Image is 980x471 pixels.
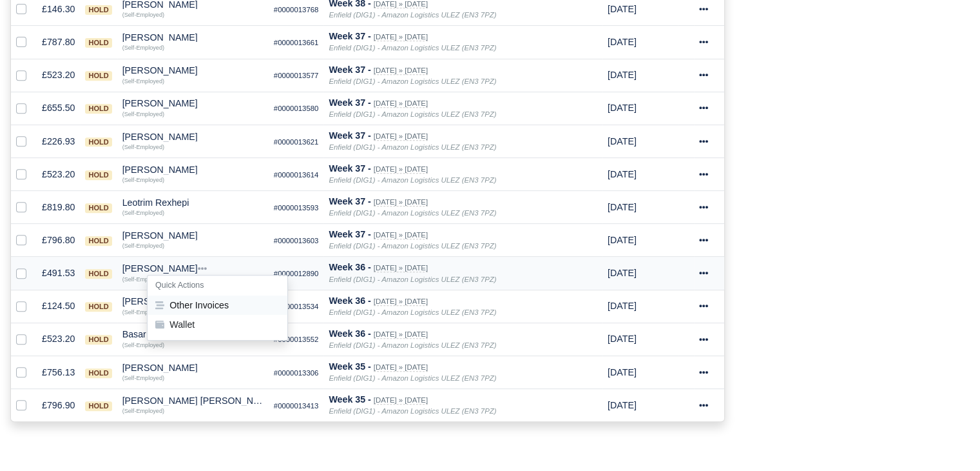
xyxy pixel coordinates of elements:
[122,330,264,339] div: Basar Gundogan
[122,396,264,405] div: [PERSON_NAME] [PERSON_NAME]
[608,4,637,14] span: 1 week from now
[274,303,319,310] small: #0000013534
[122,264,264,273] div: [PERSON_NAME]
[329,143,496,151] i: Enfield (DIG1) - Amazon Logistics ULEZ (EN3 7PZ)
[37,356,80,388] td: £756.13
[122,243,164,249] small: (Self-Employed)
[122,66,264,75] div: [PERSON_NAME]
[374,165,428,174] small: [DATE] » [DATE]
[329,308,496,316] i: Enfield (DIG1) - Amazon Logistics ULEZ (EN3 7PZ)
[122,231,264,240] div: [PERSON_NAME]
[122,33,264,42] div: [PERSON_NAME]
[122,276,164,283] small: (Self-Employed)
[122,408,164,414] small: (Self-Employed)
[122,198,264,207] div: Leotrim Rexhepi
[608,169,637,179] span: 1 day from now
[274,72,319,79] small: #0000013577
[274,138,319,146] small: #0000013621
[85,38,111,48] span: hold
[122,165,264,174] div: [PERSON_NAME]
[374,198,428,206] small: [DATE] » [DATE]
[329,31,370,41] strong: Week 37 -
[122,12,164,18] small: (Self-Employed)
[122,177,164,183] small: (Self-Employed)
[148,315,287,334] button: Wallet
[608,301,637,311] span: 5 days ago
[329,110,496,118] i: Enfield (DIG1) - Amazon Logistics ULEZ (EN3 7PZ)
[37,389,80,422] td: £796.90
[148,276,287,296] h6: Quick Actions
[274,171,319,179] small: #0000013614
[329,296,370,306] strong: Week 36 -
[329,44,496,52] i: Enfield (DIG1) - Amazon Logistics ULEZ (EN3 7PZ)
[329,196,370,206] strong: Week 37 -
[37,224,80,257] td: £796.80
[148,296,287,315] button: Other Invoices
[374,396,428,405] small: [DATE] » [DATE]
[374,99,428,108] small: [DATE] » [DATE]
[608,400,637,410] span: 1 week ago
[37,323,80,356] td: £523.20
[37,125,80,157] td: £226.93
[122,375,164,381] small: (Self-Employed)
[122,111,164,117] small: (Self-Employed)
[122,144,164,150] small: (Self-Employed)
[916,409,980,471] iframe: Chat Widget
[85,104,111,114] span: hold
[274,402,319,410] small: #0000013413
[85,401,111,411] span: hold
[608,334,637,344] span: 5 days ago
[85,71,111,81] span: hold
[122,132,264,141] div: [PERSON_NAME]
[122,45,164,51] small: (Self-Employed)
[329,77,496,85] i: Enfield (DIG1) - Amazon Logistics ULEZ (EN3 7PZ)
[329,374,496,382] i: Enfield (DIG1) - Amazon Logistics ULEZ (EN3 7PZ)
[374,231,428,239] small: [DATE] » [DATE]
[329,328,370,339] strong: Week 36 -
[608,70,637,80] span: 1 day from now
[274,204,319,212] small: #0000013593
[329,130,370,141] strong: Week 37 -
[329,97,370,108] strong: Week 37 -
[608,268,637,278] span: 5 days ago
[274,39,319,46] small: #0000013661
[608,202,637,212] span: 1 day from now
[85,335,111,345] span: hold
[374,330,428,339] small: [DATE] » [DATE]
[122,309,164,316] small: (Self-Employed)
[37,191,80,224] td: £819.80
[329,361,370,372] strong: Week 35 -
[374,33,428,41] small: [DATE] » [DATE]
[37,290,80,323] td: £124.50
[329,262,370,272] strong: Week 36 -
[85,137,111,147] span: hold
[329,209,496,217] i: Enfield (DIG1) - Amazon Logistics ULEZ (EN3 7PZ)
[37,257,80,290] td: £491.53
[608,367,637,377] span: 1 week ago
[608,136,637,146] span: 1 day from now
[329,407,496,415] i: Enfield (DIG1) - Amazon Logistics ULEZ (EN3 7PZ)
[329,276,496,283] i: Enfield (DIG1) - Amazon Logistics ULEZ (EN3 7PZ)
[608,37,637,47] span: 1 day from now
[122,363,264,372] div: [PERSON_NAME]
[85,269,111,279] span: hold
[329,229,370,239] strong: Week 37 -
[85,170,111,180] span: hold
[374,66,428,75] small: [DATE] » [DATE]
[122,99,264,108] div: [PERSON_NAME]
[274,270,319,277] small: #0000012890
[37,59,80,92] td: £523.20
[85,5,111,15] span: hold
[37,157,80,190] td: £523.20
[122,297,264,306] div: [PERSON_NAME]
[274,237,319,245] small: #0000013603
[274,105,319,112] small: #0000013580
